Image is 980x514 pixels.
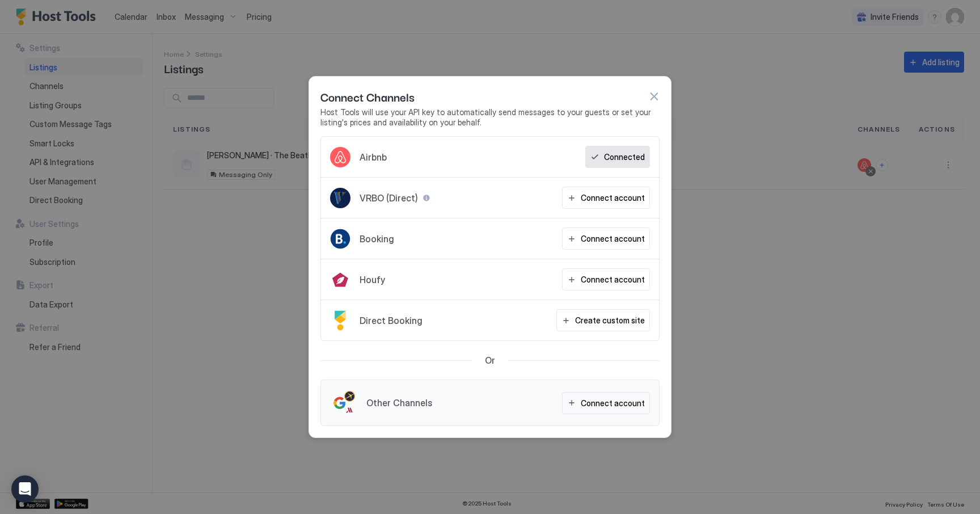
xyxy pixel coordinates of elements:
[366,397,432,408] span: Other Channels
[360,192,418,204] span: VRBO (Direct)
[562,268,650,290] button: Connect account
[485,355,495,366] span: Or
[11,475,39,503] div: Open Intercom Messenger
[360,315,423,326] span: Direct Booking
[604,151,645,163] div: Connected
[581,233,645,245] div: Connect account
[360,151,387,163] span: Airbnb
[320,88,415,105] span: Connect Channels
[585,146,650,168] button: Connected
[360,233,394,245] span: Booking
[562,392,650,414] button: Connect account
[581,192,645,204] div: Connect account
[320,107,660,127] span: Host Tools will use your API key to automatically send messages to your guests or set your listin...
[556,309,650,331] button: Create custom site
[581,397,645,409] div: Connect account
[581,273,645,285] div: Connect account
[360,274,385,285] span: Houfy
[562,187,650,209] button: Connect account
[562,227,650,250] button: Connect account
[575,314,645,326] div: Create custom site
